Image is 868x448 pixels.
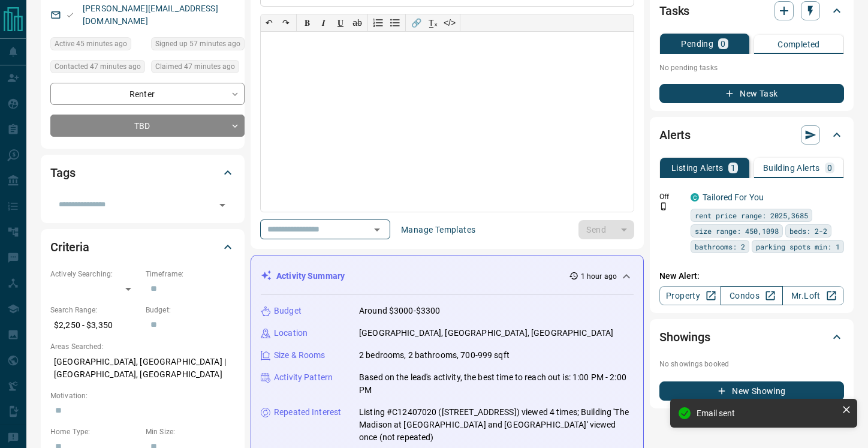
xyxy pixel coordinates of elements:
[721,40,725,48] p: 0
[146,305,235,315] p: Budget:
[261,265,634,287] div: Activity Summary1 hour ago
[274,349,325,362] p: Size & Rooms
[578,220,634,239] div: split button
[659,59,844,77] p: No pending tasks
[659,381,844,401] button: New Showing
[424,14,441,31] button: T̲ₓ
[659,327,710,347] h2: Showings
[659,1,689,20] h2: Tasks
[50,426,140,437] p: Home Type:
[659,121,844,149] div: Alerts
[370,14,387,31] button: Numbered list
[66,11,74,19] svg: Email Valid
[703,193,764,202] a: Tailored For You
[274,371,333,384] p: Activity Pattern
[721,286,782,305] a: Condos
[369,221,385,238] button: Open
[827,164,832,172] p: 0
[50,163,75,182] h2: Tags
[671,164,724,172] p: Listing Alerts
[659,270,844,282] p: New Alert:
[408,14,424,31] button: 🔗
[695,225,779,237] span: size range: 450,1098
[274,406,341,419] p: Repeated Interest
[659,202,668,211] svg: Push Notification Only
[681,40,713,48] p: Pending
[50,315,140,335] p: $2,250 - $3,350
[274,305,302,317] p: Budget
[387,14,403,31] button: Bullet list
[695,209,808,221] span: rent price range: 2025,3685
[581,271,617,282] p: 1 hour ago
[155,61,235,73] span: Claimed 47 minutes ago
[146,426,235,437] p: Min Size:
[50,60,145,77] div: Tue Sep 16 2025
[55,38,127,50] span: Active 45 minutes ago
[299,14,315,31] button: 𝐁
[789,225,827,237] span: beds: 2-2
[274,327,308,339] p: Location
[83,4,218,26] a: [PERSON_NAME][EMAIL_ADDRESS][DOMAIN_NAME]
[214,197,231,214] button: Open
[50,233,235,261] div: Criteria
[50,37,145,54] div: Tue Sep 16 2025
[50,269,140,279] p: Actively Searching:
[659,84,844,103] button: New Task
[50,158,235,187] div: Tags
[50,237,89,257] h2: Criteria
[394,220,483,239] button: Manage Templates
[659,286,721,305] a: Property
[659,191,683,202] p: Off
[50,390,235,401] p: Motivation:
[731,164,736,172] p: 1
[697,408,837,418] div: Email sent
[278,14,294,31] button: ↷
[359,406,634,444] p: Listing #C12407020 ([STREET_ADDRESS]) viewed 4 times; Building 'The Madison at [GEOGRAPHIC_DATA] ...
[695,240,745,252] span: bathrooms: 2
[261,14,278,31] button: ↶
[763,164,820,172] p: Building Alerts
[352,18,362,28] s: ab
[441,14,458,31] button: </>
[155,38,240,50] span: Signed up 57 minutes ago
[55,61,141,73] span: Contacted 47 minutes ago
[50,115,245,137] div: TBD
[359,327,613,339] p: [GEOGRAPHIC_DATA], [GEOGRAPHIC_DATA], [GEOGRAPHIC_DATA]
[659,323,844,351] div: Showings
[337,18,343,28] span: 𝐔
[146,269,235,279] p: Timeframe:
[349,14,366,31] button: ab
[50,305,140,315] p: Search Range:
[50,83,245,105] div: Renter
[782,286,844,305] a: Mr.Loft
[276,270,345,282] p: Activity Summary
[50,352,235,384] p: [GEOGRAPHIC_DATA], [GEOGRAPHIC_DATA] | [GEOGRAPHIC_DATA], [GEOGRAPHIC_DATA]
[691,193,699,202] div: condos.ca
[359,349,510,362] p: 2 bedrooms, 2 bathrooms, 700-999 sqft
[151,60,245,77] div: Tue Sep 16 2025
[332,14,349,31] button: 𝐔
[151,37,245,54] div: Tue Sep 16 2025
[315,14,332,31] button: 𝑰
[777,40,820,49] p: Completed
[50,341,235,352] p: Areas Searched:
[359,305,440,317] p: Around $3000-$3300
[659,125,691,145] h2: Alerts
[359,371,634,396] p: Based on the lead's activity, the best time to reach out is: 1:00 PM - 2:00 PM
[659,359,844,369] p: No showings booked
[756,240,840,252] span: parking spots min: 1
